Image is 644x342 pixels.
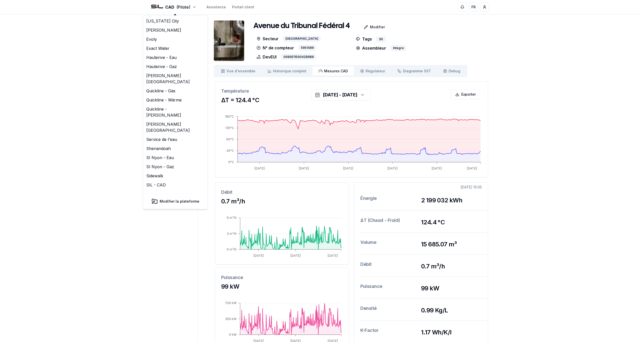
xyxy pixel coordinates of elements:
a: Quickline - Gas [144,86,206,95]
a: Shenandoah [144,144,206,153]
a: SI Nyon - Eau [144,153,206,162]
a: Hauterive - Eau [144,53,206,62]
a: SIL - CAD [144,180,206,189]
a: Service de l'eau [144,135,206,144]
a: Evoly [144,35,206,44]
button: Modifier la plateforme [146,196,204,206]
a: Exact Water [144,44,206,53]
a: [PERSON_NAME] [144,26,206,35]
a: [US_STATE] City [144,16,206,26]
a: Quickline - [PERSON_NAME] [144,104,206,120]
a: [PERSON_NAME][GEOGRAPHIC_DATA] [144,71,206,86]
a: Quickline - Wärme [144,95,206,104]
a: SI Nyon - Gaz [144,162,206,171]
a: [PERSON_NAME][GEOGRAPHIC_DATA] [144,120,206,135]
a: Hauterive - Gaz [144,62,206,71]
a: Sidewalk [144,171,206,180]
